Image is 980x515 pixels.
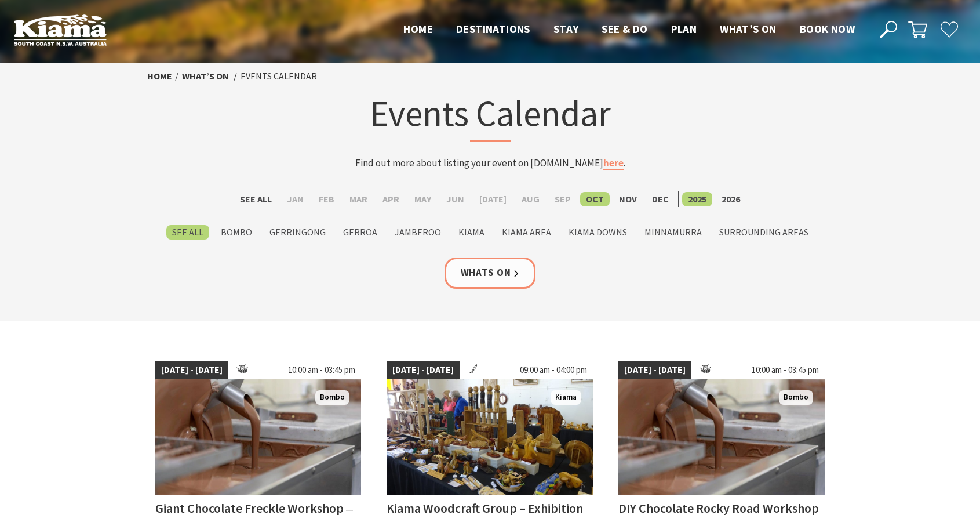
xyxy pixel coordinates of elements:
span: [DATE] - [DATE] [387,361,460,379]
label: See All [166,225,209,240]
img: Kiama Logo [14,14,107,46]
span: See & Do [602,22,647,36]
span: What’s On [720,22,777,36]
img: Chocolate Production. The Treat Factory [618,379,825,495]
h1: Events Calendar [263,90,717,142]
li: Events Calendar [241,69,317,84]
label: Gerringong [264,225,331,240]
label: See All [234,192,278,206]
span: Book now [800,22,855,36]
nav: Main Menu [392,20,866,39]
label: Jun [440,192,470,206]
span: Destinations [456,22,530,36]
span: 10:00 am - 03:45 pm [746,361,825,379]
label: Surrounding Areas [713,225,814,240]
label: Gerroa [337,225,383,240]
label: Kiama Area [496,225,557,240]
a: Home [147,70,172,82]
span: Stay [553,22,579,36]
span: Kiama [551,390,581,405]
p: Find out more about listing your event on [DOMAIN_NAME] . [263,155,717,171]
label: Jan [281,192,309,206]
label: Apr [377,192,405,206]
span: 10:00 am - 03:45 pm [282,361,361,379]
label: Minnamurra [639,225,708,240]
label: Kiama Downs [563,225,633,240]
span: [DATE] - [DATE] [618,361,691,379]
label: 2025 [682,192,712,206]
label: 2026 [716,192,746,206]
a: Whats On [445,257,536,288]
label: Oct [580,192,610,206]
a: What’s On [182,70,229,82]
a: here [603,157,624,170]
span: Plan [671,22,697,36]
span: [DATE] - [DATE] [155,361,228,379]
span: Home [403,22,433,36]
label: Mar [344,192,373,206]
label: Feb [313,192,340,206]
img: The Treat Factory Chocolate Production [155,379,362,495]
label: Sep [549,192,577,206]
label: Jamberoo [389,225,447,240]
label: [DATE] [473,192,512,206]
label: Dec [646,192,675,206]
img: The wonders of wood [387,379,593,495]
span: Bombo [315,390,349,405]
label: Aug [516,192,545,206]
label: Bombo [215,225,258,240]
label: Kiama [453,225,490,240]
label: May [409,192,437,206]
span: Bombo [779,390,813,405]
label: Nov [613,192,643,206]
span: 09:00 am - 04:00 pm [514,361,593,379]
